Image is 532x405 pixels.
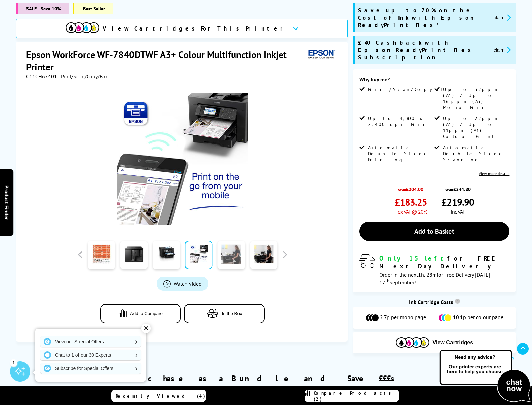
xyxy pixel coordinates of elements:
img: Epson [306,48,336,61]
strike: £244.80 [453,186,471,192]
span: Up to 4,800 x 2,400 dpi Print [368,115,433,127]
a: View more details [479,171,509,176]
button: promo-description [492,14,513,21]
span: Recently Viewed (4) [116,393,205,399]
span: Best Seller [73,3,113,14]
div: Save on time, delivery and running costs [24,385,508,392]
img: Epson WorkForce WF-7840DTWF Thumbnail [117,93,248,225]
button: promo-description [492,46,513,54]
span: Watch video [174,280,202,287]
button: View Cartridges [358,337,511,348]
span: View Cartridges For This Printer [103,25,287,32]
span: £183.25 [395,196,427,208]
div: 1 [10,359,17,366]
a: Subscribe for Special Offers [40,363,141,374]
span: was [395,183,427,192]
sup: th [385,278,389,284]
span: Up to 22ppm (A4) / Up to 11ppm (A3) Colour Print [443,115,508,139]
h1: Epson WorkForce WF-7840DTWF A3+ Colour Multifunction Inkjet Printer [26,48,306,73]
span: Product Finder [3,185,10,220]
span: Only 15 left [379,254,447,262]
button: Add to Compare [100,304,181,323]
a: Product_All_Videos [157,277,208,291]
a: Recently Viewed (4) [111,390,206,402]
a: View our Special Offers [40,336,141,347]
span: ex VAT @ 20% [398,208,427,215]
div: Why buy me? [359,76,509,86]
div: modal_delivery [359,254,509,285]
span: 1h, 28m [418,271,437,278]
span: £219.90 [442,196,474,208]
span: 10.1p per colour page [453,314,503,322]
span: SALE - Save 10% [16,3,69,14]
span: Order in the next for Free Delivery [DATE] 17 September! [379,271,490,286]
sup: Cost per page [455,299,460,304]
a: Chat to 1 of our 30 Experts [40,350,141,360]
div: Purchase as a Bundle and Save £££s [16,363,516,395]
img: Cartridges [396,337,429,348]
img: Open Live Chat window [438,349,532,404]
span: Automatic Double Sided Printing [368,144,433,163]
span: Add to Compare [130,311,163,316]
div: for FREE Next Day Delivery [379,254,509,270]
img: cmyk-icon.svg [66,22,99,33]
div: Ink Cartridge Costs [353,299,516,305]
div: ✕ [141,324,151,333]
span: C11CH67401 [26,73,57,80]
span: | Print/Scan/Copy/Fax [58,73,108,80]
a: Compare Products (2) [305,390,399,402]
strike: £204.00 [406,186,423,192]
a: Add to Basket [359,222,509,241]
span: was [442,183,474,192]
span: Compare Products (2) [314,390,399,402]
span: £40 Cashback with Epson ReadyPrint Flex Subscription [358,39,488,61]
span: 2.7p per mono page [380,314,426,322]
span: Print/Scan/Copy/Fax [368,86,454,92]
span: In the Box [222,311,242,316]
span: inc VAT [451,208,465,215]
span: View Cartridges [433,340,473,346]
span: Save up to 70% on the Cost of Ink with Epson ReadyPrint Flex* [358,7,488,29]
span: Up to 32ppm (A4) / Up to 16ppm (A3) Mono Print [443,86,508,110]
button: In the Box [184,304,265,323]
span: Automatic Double Sided Scanning [443,144,508,163]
